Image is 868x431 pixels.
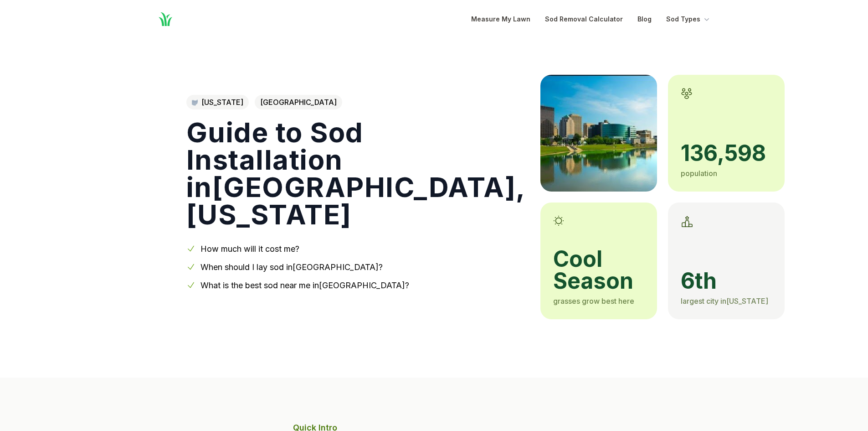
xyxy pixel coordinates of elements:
a: [US_STATE] [186,95,249,109]
a: How much will it cost me? [200,244,299,254]
img: A picture of Dayton [540,75,657,192]
a: Sod Removal Calculator [545,14,623,25]
span: grasses grow best here [553,296,634,306]
a: Measure My Lawn [471,14,530,25]
img: Ohio state outline [192,99,198,106]
span: 136,598 [681,142,772,164]
a: What is the best sod near me in[GEOGRAPHIC_DATA]? [200,280,409,290]
h1: Guide to Sod Installation in [GEOGRAPHIC_DATA] , [US_STATE] [186,119,526,228]
span: 6th [681,270,772,292]
span: cool season [553,248,644,292]
button: Sod Types [666,14,711,25]
a: Blog [637,14,652,25]
a: When should I lay sod in[GEOGRAPHIC_DATA]? [200,262,383,272]
span: largest city in [US_STATE] [681,296,768,306]
span: [GEOGRAPHIC_DATA] [255,95,342,109]
span: population [681,169,717,178]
